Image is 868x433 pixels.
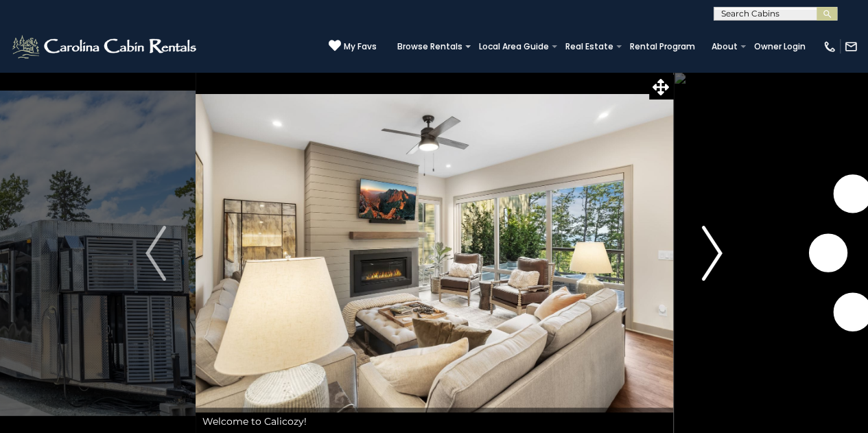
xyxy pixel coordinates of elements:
[329,39,377,54] a: My Favs
[344,40,377,53] span: My Favs
[702,226,723,281] img: arrow
[472,37,556,56] a: Local Area Guide
[705,37,744,56] a: About
[10,33,200,60] img: White-1-2.png
[823,40,836,54] img: phone-regular-white.png
[390,37,469,56] a: Browse Rentals
[145,226,166,281] img: arrow
[844,40,858,54] img: mail-regular-white.png
[623,37,702,56] a: Rental Program
[559,37,620,56] a: Real Estate
[747,37,812,56] a: Owner Login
